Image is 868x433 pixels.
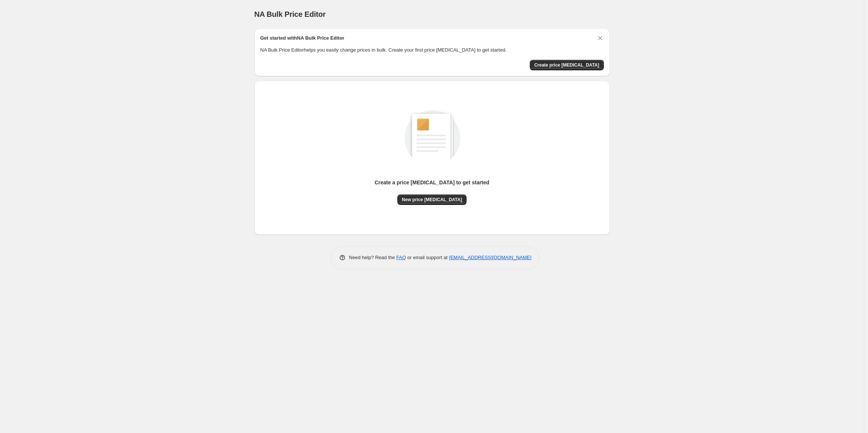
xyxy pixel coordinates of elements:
span: or email support at [406,255,449,260]
span: New price [MEDICAL_DATA] [402,197,462,203]
span: Create price [MEDICAL_DATA] [534,62,599,68]
p: Create a price [MEDICAL_DATA] to get started [375,179,489,186]
a: [EMAIL_ADDRESS][DOMAIN_NAME] [449,255,531,260]
p: NA Bulk Price Editor helps you easily change prices in bulk. Create your first price [MEDICAL_DAT... [260,46,604,54]
span: NA Bulk Price Editor [254,10,326,18]
button: New price [MEDICAL_DATA] [397,194,467,205]
a: FAQ [396,255,406,260]
button: Dismiss card [596,34,604,42]
span: Need help? Read the [349,255,397,260]
h2: Get started with NA Bulk Price Editor [260,34,345,42]
button: Create price change job [530,60,604,70]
